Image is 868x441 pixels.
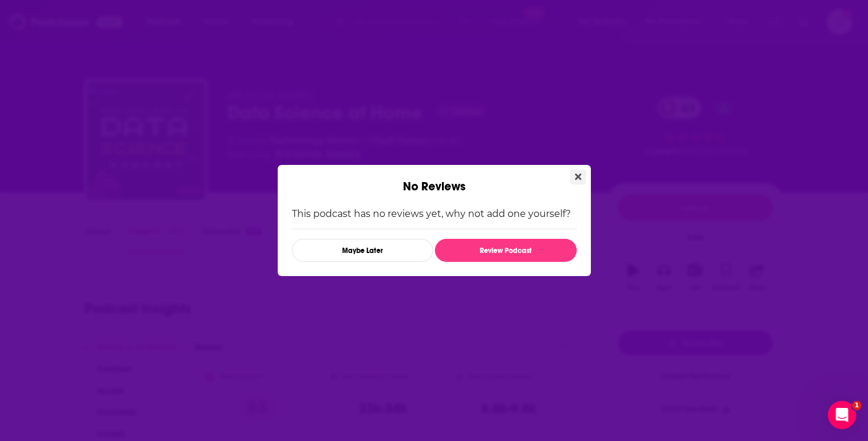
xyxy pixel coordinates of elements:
button: Close [570,170,586,184]
iframe: Intercom live chat [828,401,856,429]
div: No Reviews [278,165,591,194]
span: 1 [852,401,862,410]
p: This podcast has no reviews yet, why not add one yourself? [292,208,577,219]
button: Maybe Later [292,239,433,262]
button: Review Podcast [435,239,576,262]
